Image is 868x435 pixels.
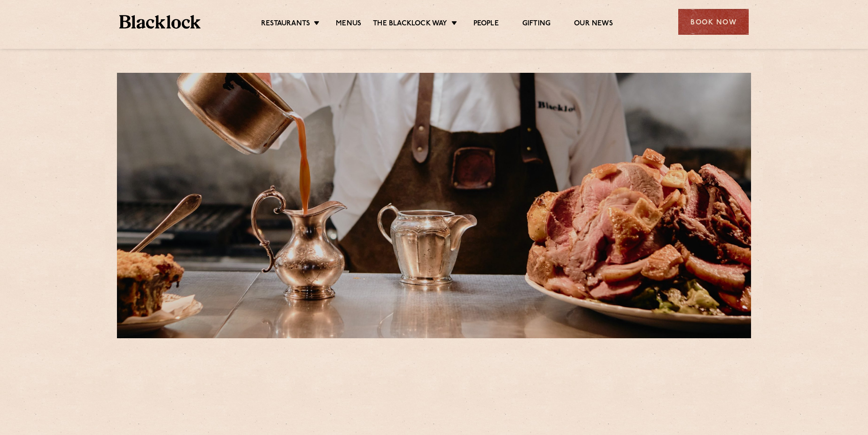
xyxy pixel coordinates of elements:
[261,19,310,30] a: Restaurants
[574,19,613,30] a: Our News
[373,19,447,30] a: The Blacklock Way
[336,19,361,30] a: Menus
[119,15,201,29] img: BL_Textured_Logo-footer-cropped.svg
[678,9,749,35] div: Book Now
[473,19,499,30] a: People
[522,19,550,30] a: Gifting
